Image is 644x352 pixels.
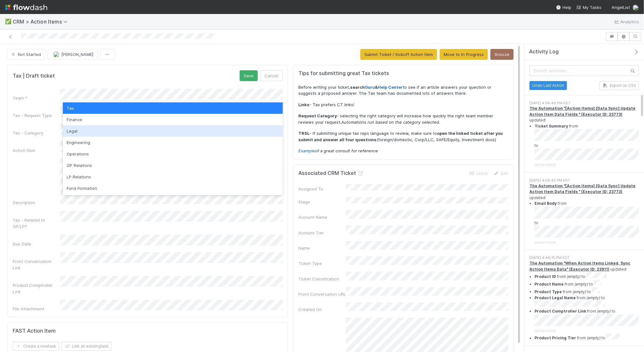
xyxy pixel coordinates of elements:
[298,70,508,77] h5: Tips for submitting great Tax tickets
[534,274,556,279] strong: Product ID
[48,49,97,60] button: [PERSON_NAME]
[534,287,639,295] li: from to
[534,289,562,294] strong: Product Type
[529,183,635,194] a: The Automation "[Action Items] [Data Sync] Update Action Item Data Fields " (Executor ID: 23773)
[13,306,60,312] div: File Attachment
[534,309,586,314] strong: Product Comptroller Link
[534,201,639,245] summary: Email Body from to (show more)
[63,102,283,114] div: Tax
[573,289,586,294] em: (empty)
[298,148,378,153] em: of a great consult for reference
[13,328,56,334] h5: FAST Action Item
[534,295,639,308] li: from to
[365,85,375,90] a: Guru
[529,106,639,168] div: updated:
[350,85,403,90] strong: search &
[567,274,581,279] em: (empty)
[62,342,111,351] button: Link an existingtask
[13,258,60,271] div: Front Conversation Link
[298,276,346,282] div: Ticket Classification
[13,95,60,101] div: Team *
[63,125,283,137] div: Legal
[13,342,59,351] button: Create a newtask
[13,73,55,79] h5: Tax | Draft ticket
[13,217,60,230] div: Tax - Related to GP/LP?
[534,162,556,167] span: (show more)
[529,100,639,106] div: [DATE] 4:58:49 PM EDT
[529,106,635,116] strong: The Automation "[Action Items] [Data Sync] Update Action Item Data Fields " (Executor ID: 23773)
[63,114,283,125] div: Finance
[597,309,611,314] em: (empty)
[612,5,630,10] span: AngelList
[534,336,576,341] strong: Product Pricing Tier
[599,81,639,90] button: Export as CSV
[360,49,437,60] button: Submit Ticket / Kickoff Action Item
[378,85,403,90] a: Help Center
[13,18,71,25] span: CRM > Action Items
[534,123,639,168] summary: Ticket Summary from to (show more)
[7,49,45,60] button: Not Started
[298,230,346,236] div: Account Tier
[298,170,364,176] h5: Associated CRM Ticket
[13,199,60,206] div: Description
[298,214,346,220] div: Account Name
[298,113,337,118] strong: Request Category
[63,148,283,160] div: Operations
[468,171,488,176] a: Unlink
[529,260,639,341] div: updated:
[633,4,639,11] img: avatar_f32b584b-9fa7-42e4-bca2-ac5b6bf32423.png
[13,147,60,154] div: Action Item
[529,261,630,271] a: The Automation "When Action Items Linked, Sync Action Items Data" (Executor ID: 23911)
[298,148,315,153] a: Example
[534,308,639,334] summary: Product Comptroller Link from (empty) to (show more)
[13,112,60,119] div: Tax - Request Type
[490,49,514,60] button: Snooze
[534,334,639,341] li: from to
[529,255,639,260] div: [DATE] 4:46:15 PM EDT
[63,183,283,194] div: Fund Formation
[529,81,567,90] button: Undo Last Action
[61,52,93,57] span: [PERSON_NAME]
[341,120,440,125] em: Automations run based on the category selected.
[493,171,508,176] a: Edit
[298,306,346,313] div: Created On
[298,245,346,251] div: Name
[534,240,556,245] span: (show more)
[298,113,508,125] p: - selecting the right category will increase how quickly the right team member reviews your request.
[534,295,576,300] strong: Product Legal Name
[529,49,559,55] span: Activity Log
[574,282,588,286] em: (empty)
[534,328,556,333] span: (show more)
[298,131,503,142] strong: open the linked ticket after you submit and answer all four questions
[5,19,11,24] span: ✅
[298,199,346,205] div: Stage
[13,241,60,247] div: Due Date
[587,295,600,300] em: (empty)
[534,124,568,128] strong: Ticket Summary
[63,137,283,148] div: Engineering
[529,178,639,183] div: [DATE] 4:58:42 PM EDT
[298,131,309,136] strong: TRSL
[298,102,508,108] p: - Tax prefers CT links!
[534,280,639,287] li: from to
[10,52,41,57] span: Not Started
[440,49,488,60] button: Move to In Progress
[298,130,508,143] p: - If submitting unique tax reps language to review, make sure to (foreign/domestic, Corp/LLC, SAF...
[13,282,60,295] div: Product Comptroller Link
[587,336,601,341] em: (empty)
[534,282,564,286] strong: Product Name
[298,84,508,97] p: Before writing your ticket, to see if an article answers your question or suggests a proposed ans...
[298,186,346,192] div: Assigned To
[63,160,283,171] div: GP Relations
[5,2,47,13] img: logo-inverted-e16ddd16eac7371096b0.svg
[534,272,639,280] li: from to
[614,18,639,25] a: Analytics
[298,102,309,107] strong: Links
[53,51,59,58] img: avatar_f32b584b-9fa7-42e4-bca2-ac5b6bf32423.png
[576,4,601,10] a: My Tasks
[529,183,639,245] div: updated:
[63,171,283,183] div: LP Relations
[13,130,60,136] div: Tax - Category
